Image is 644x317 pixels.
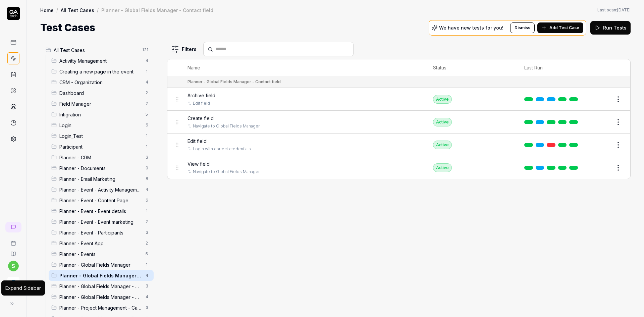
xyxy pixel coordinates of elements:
div: Active [433,163,452,172]
div: Drag to reorderDashboard2 [49,88,154,98]
span: 8 [143,175,151,183]
tr: View fieldNavigate to Global Fields ManagerActive [167,156,630,179]
div: Active [433,95,452,104]
span: 2 [143,239,151,247]
span: 2 [143,218,151,226]
span: Dashboard [59,90,142,97]
span: 6 [143,196,151,204]
span: Field Manager [59,100,142,107]
span: Planner - CRM [59,154,142,161]
div: Active [433,118,452,126]
div: Expand Sidebar [5,284,41,292]
span: View field [187,160,210,167]
span: 1 [143,143,151,151]
span: 1 [143,132,151,140]
div: Drag to reorderPlanner - Email Marketing8 [49,173,154,184]
div: / [97,7,99,13]
div: Drag to reorderCRM - Organization4 [49,77,154,88]
button: Edit [594,162,610,173]
tr: Create fieldNavigate to Global Fields ManagerActive [167,111,630,134]
span: 4 [143,186,151,194]
span: Planner - Event App [59,240,142,247]
span: Planner - Event - Event marketing [59,218,142,225]
tr: Edit fieldLogin with correct credentialsActive [167,134,630,156]
a: Book a call with us [3,235,24,246]
span: Planner - Events [59,251,142,258]
p: We have new tests for you! [439,25,503,30]
div: Drag to reorderCreating a new page in the event1 [49,66,154,77]
div: Drag to reorderLogin_Test1 [49,130,154,141]
th: Status [426,59,518,76]
div: Drag to reorderPlanner - Event - Event marketing2 [49,216,154,227]
span: 4 [143,57,151,65]
div: Drag to reorderPlanner - Event - Participants3 [49,227,154,238]
span: Login_Test [59,133,142,140]
span: Planner - Global Fields Manager - Organization fields [59,294,142,301]
span: 2 [143,89,151,97]
button: Last scan:[DATE] [597,7,631,13]
div: / [56,7,58,13]
a: Edit field [193,100,210,106]
th: Name [181,59,427,76]
span: All Test Cases [54,47,138,54]
div: Drag to reorderLogin6 [49,120,154,130]
div: Drag to reorderPlanner - Event - Event details1 [49,206,154,216]
a: All Test Cases [61,7,94,13]
span: Add Test Case [549,25,579,31]
a: Documentation [3,246,24,257]
button: s [8,261,19,271]
span: 3 [143,304,151,312]
div: Drag to reorderPlanner - Event App2 [49,238,154,249]
span: 4 [143,78,151,86]
span: Planner - Event - Event details [59,208,142,215]
button: Edit [594,117,610,127]
div: Drag to reorderPlanner - Global Fields Manager1 [49,259,154,270]
button: Azavista Logo [3,271,24,290]
span: 131 [140,46,151,54]
span: Participant [59,143,142,150]
span: 5 [143,250,151,258]
span: CRM - Organization [59,79,142,86]
span: 3 [143,153,151,161]
span: 0 [143,164,151,172]
a: Home [40,7,54,13]
span: Planner - Global Fields Manager - Event fields [59,283,142,290]
span: Intigration [59,111,142,118]
span: Creating a new page in the event [59,68,142,75]
span: 3 [143,282,151,290]
div: Drag to reorderPlanner - Global Fields Manager - Event fields3 [49,281,154,292]
img: Azavista Logo [7,277,19,289]
span: 1 [143,67,151,75]
span: 6 [143,121,151,129]
span: Login [59,122,142,129]
span: Planner - Email Marketing [59,175,142,182]
tr: Archive fieldEdit fieldActive [167,88,630,111]
button: Dismiss [510,22,535,33]
a: Navigate to Global Fields Manager [193,169,260,175]
span: Planner - Global Fields Manager - Contact field [59,272,142,279]
div: Drag to reorderPlanner - CRM3 [49,152,154,163]
div: Drag to reorderPlanner - Project Management - Categories3 [49,302,154,313]
div: Drag to reorderIntigration5 [49,109,154,120]
span: 3 [143,228,151,236]
button: Filters [167,43,201,56]
div: Drag to reorderPlanner - Event - Content Page6 [49,195,154,206]
button: Edit [594,94,610,105]
a: Navigate to Global Fields Manager [193,123,260,129]
span: Archive field [187,92,215,99]
a: Login with correct credentials [193,146,251,152]
h1: Test Cases [40,20,95,35]
div: Drag to reorderPlanner - Event - Activity Management4 [49,184,154,195]
span: Activitty Management [59,57,142,64]
span: 4 [143,293,151,301]
div: Drag to reorderParticipant1 [49,141,154,152]
span: Create field [187,115,214,122]
span: 4 [143,271,151,279]
div: Drag to reorderPlanner - Global Fields Manager - Organization fields4 [49,292,154,302]
span: Planner - Project Management - Categories [59,304,142,311]
div: Drag to reorderField Manager2 [49,98,154,109]
button: Add Test Case [537,22,583,33]
div: Drag to reorderPlanner - Global Fields Manager - Contact field4 [49,270,154,281]
div: Planner - Global Fields Manager - Contact field [187,79,281,85]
